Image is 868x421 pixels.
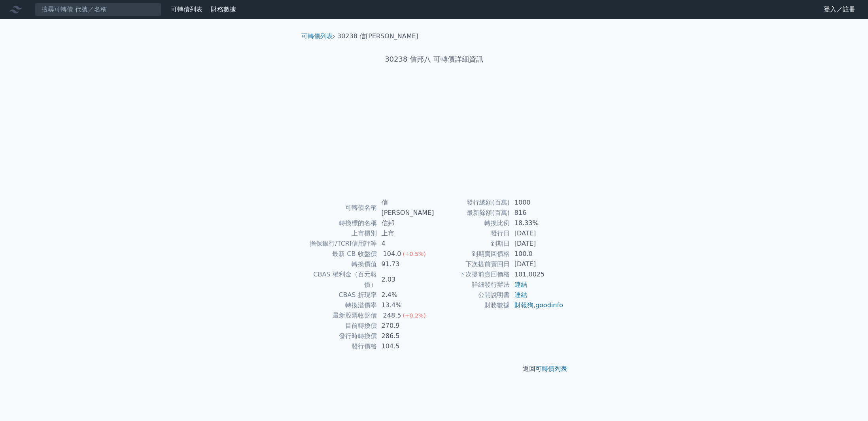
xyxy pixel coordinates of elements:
[301,32,333,40] a: 可轉債列表
[535,301,563,309] a: goodinfo
[510,269,564,280] td: 101.0025
[434,259,510,269] td: 下次提前賣回日
[382,249,403,259] div: 104.0
[377,321,434,331] td: 270.9
[171,6,202,13] a: 可轉債列表
[510,218,564,228] td: 18.33%
[304,197,377,218] td: 可轉債名稱
[514,281,527,288] a: 連結
[817,3,862,16] a: 登入／註冊
[403,312,425,319] span: (+0.2%)
[304,228,377,239] td: 上市櫃別
[377,300,434,310] td: 13.4%
[211,6,236,13] a: 財務數據
[377,259,434,269] td: 91.73
[337,32,418,41] li: 30238 信[PERSON_NAME]
[434,197,510,208] td: 發行總額(百萬)
[377,331,434,341] td: 286.5
[304,341,377,351] td: 發行價格
[35,3,161,16] input: 搜尋可轉債 代號／名稱
[304,331,377,341] td: 發行時轉換價
[304,290,377,300] td: CBAS 折現率
[434,249,510,259] td: 到期賣回價格
[510,259,564,269] td: [DATE]
[304,218,377,228] td: 轉換標的名稱
[301,32,335,41] li: ›
[434,290,510,300] td: 公開說明書
[377,290,434,300] td: 2.4%
[295,54,573,65] h1: 30238 信邦八 可轉債詳細資訊
[377,197,434,218] td: 信[PERSON_NAME]
[377,228,434,239] td: 上市
[377,269,434,290] td: 2.03
[304,259,377,269] td: 轉換價值
[304,249,377,259] td: 最新 CB 收盤價
[434,239,510,249] td: 到期日
[434,300,510,310] td: 財務數據
[510,239,564,249] td: [DATE]
[535,365,567,372] a: 可轉債列表
[510,300,564,310] td: ,
[514,291,527,299] a: 連結
[514,301,533,309] a: 財報狗
[304,310,377,321] td: 最新股票收盤價
[304,269,377,290] td: CBAS 權利金（百元報價）
[434,280,510,290] td: 詳細發行辦法
[304,239,377,249] td: 擔保銀行/TCRI信用評等
[377,218,434,228] td: 信邦
[434,208,510,218] td: 最新餘額(百萬)
[434,228,510,239] td: 發行日
[510,208,564,218] td: 816
[510,197,564,208] td: 1000
[510,228,564,239] td: [DATE]
[510,249,564,259] td: 100.0
[382,310,403,321] div: 248.5
[403,251,425,257] span: (+0.5%)
[434,269,510,280] td: 下次提前賣回價格
[304,300,377,310] td: 轉換溢價率
[377,239,434,249] td: 4
[304,321,377,331] td: 目前轉換價
[434,218,510,228] td: 轉換比例
[295,364,573,374] p: 返回
[377,341,434,351] td: 104.5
